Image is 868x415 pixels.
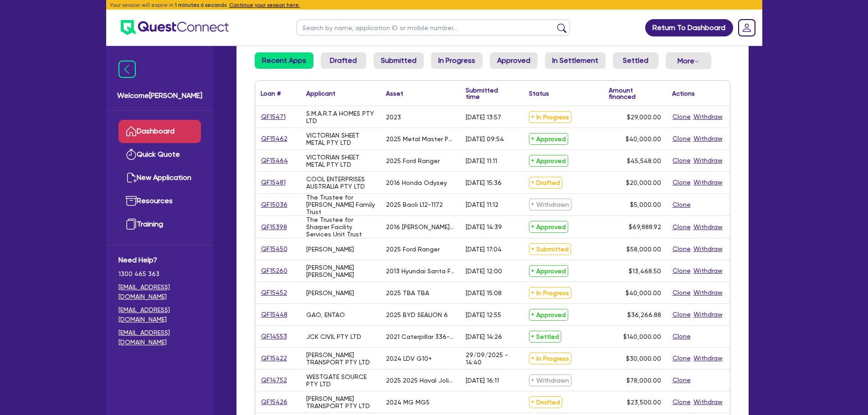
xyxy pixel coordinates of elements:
[297,20,570,36] input: Search by name, application ID or mobile number...
[118,190,201,213] a: Resources
[672,353,691,364] button: Clone
[693,397,723,407] button: Withdraw
[645,19,733,36] a: Return To Dashboard
[261,200,288,210] a: QF15036
[666,52,711,69] button: Dropdown toggle
[693,112,723,122] button: Withdraw
[306,110,375,124] div: S.M.A.R.T.A HOMES PTY LTD
[693,266,723,276] button: Withdraw
[693,353,723,364] button: Withdraw
[306,373,375,388] div: WESTGATE SOURCE PTY LTD
[306,154,375,168] div: VICTORIAN SHEET METAL PTY LTD
[126,195,137,206] img: resources
[693,287,723,298] button: Withdraw
[386,377,455,384] div: 2025 2025 Haval Jolion Luxury
[613,52,658,69] a: Settled
[672,397,691,407] button: Clone
[118,213,201,236] a: Training
[117,90,202,101] span: Welcome [PERSON_NAME]
[529,111,571,123] span: In Progress
[466,311,501,318] div: [DATE] 12:55
[672,133,691,144] button: Clone
[386,179,447,186] div: 2016 Honda Odysey
[529,155,568,167] span: Approved
[466,87,510,100] div: Submitted time
[374,52,424,69] a: Submitted
[261,266,288,276] a: QF15260
[126,172,137,183] img: new-application
[306,333,361,340] div: JCK CIVIL PTY LTD
[386,246,440,253] div: 2025 Ford Ranger
[693,133,723,144] button: Withdraw
[261,222,288,232] a: QF15398
[118,282,201,302] a: [EMAIL_ADDRESS][DOMAIN_NAME]
[261,331,288,342] a: QF14553
[672,177,691,188] button: Clone
[627,399,661,406] span: $23,500.00
[121,20,229,35] img: quest-connect-logo-blue
[466,113,501,121] div: [DATE] 13:57
[466,246,502,253] div: [DATE] 17:04
[672,331,691,342] button: Clone
[529,177,562,189] span: Drafted
[306,246,354,253] div: [PERSON_NAME]
[386,223,455,231] div: 2016 [PERSON_NAME] 911
[126,219,137,230] img: training
[261,375,288,385] a: QF14752
[466,135,504,143] div: [DATE] 09:54
[306,90,335,97] div: Applicant
[261,353,288,364] a: QF15422
[118,305,201,324] a: [EMAIL_ADDRESS][DOMAIN_NAME]
[627,377,661,384] span: $78,000.00
[529,374,571,386] span: Withdrawn
[529,287,571,299] span: In Progress
[386,289,429,297] div: 2025 TBA TBA
[626,289,661,297] span: $40,000.00
[626,179,661,186] span: $20,000.00
[386,399,430,406] div: 2024 MG MG5
[386,311,448,318] div: 2025 BYD SEALION 6
[306,351,375,366] div: [PERSON_NAME] TRANSPORT PTY LTD
[118,328,201,347] a: [EMAIL_ADDRESS][DOMAIN_NAME]
[529,243,571,255] span: Submitted
[255,52,313,69] a: Recent Apps
[529,90,549,97] div: Status
[261,397,288,407] a: QF15426
[466,201,498,208] div: [DATE] 11:12
[306,264,375,278] div: [PERSON_NAME] [PERSON_NAME]
[306,175,375,190] div: COOL ENTERPRISES AUSTRALIA PTY LTD
[545,52,606,69] a: In Settlement
[672,375,691,385] button: Clone
[306,289,354,297] div: [PERSON_NAME]
[529,221,568,233] span: Approved
[306,395,375,410] div: [PERSON_NAME] TRANSPORT PTY LTD
[386,267,455,275] div: 2013 Hyundai Santa Fe Elite
[623,333,661,340] span: $140,000.00
[261,133,288,144] a: QF15462
[466,223,502,231] div: [DATE] 14:39
[321,52,366,69] a: Drafted
[386,355,432,362] div: 2024 LDV G10+
[306,132,375,146] div: VICTORIAN SHEET METAL PTY LTD
[672,287,691,298] button: Clone
[466,289,502,297] div: [DATE] 15:08
[529,309,568,321] span: Approved
[529,331,561,343] span: Settled
[672,222,691,232] button: Clone
[466,333,502,340] div: [DATE] 14:26
[306,311,345,318] div: GAO, ENTAO
[261,287,288,298] a: QF15452
[627,311,661,318] span: $36,266.88
[626,355,661,362] span: $30,000.00
[693,222,723,232] button: Withdraw
[672,309,691,320] button: Clone
[693,244,723,254] button: Withdraw
[672,112,691,122] button: Clone
[693,155,723,166] button: Withdraw
[735,16,759,40] a: Dropdown toggle
[126,149,137,160] img: quick-quote
[627,246,661,253] span: $58,000.00
[466,351,518,366] div: 29/09/2025 - 14:40
[386,135,455,143] div: 2025 Metal Master PB-70B
[386,157,440,164] div: 2025 Ford Ranger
